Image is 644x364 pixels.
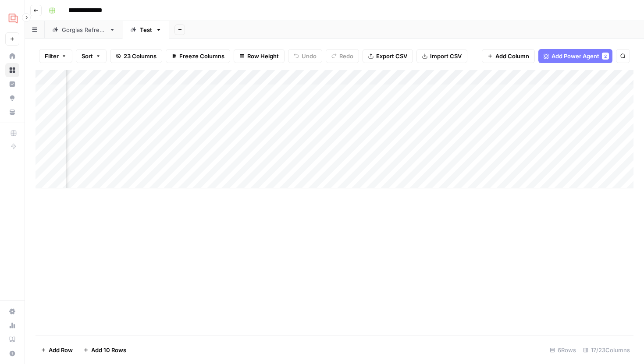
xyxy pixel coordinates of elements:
span: Add Column [495,52,529,60]
a: Settings [5,304,19,318]
button: Import CSV [416,49,467,63]
span: 2 [604,53,607,60]
button: Help + Support [5,346,19,360]
span: Add 10 Rows [91,346,126,354]
img: Gorgias Logo [5,10,21,26]
div: 2 [602,53,609,60]
a: Opportunities [5,91,19,105]
button: Workspace: Gorgias [5,7,19,29]
button: Filter [39,49,72,63]
button: 23 Columns [110,49,162,63]
a: Gorgias Refresh [45,21,123,39]
div: 6 Rows [546,343,580,357]
span: 23 Columns [124,52,157,60]
span: Add Row [49,346,73,354]
div: 17/23 Columns [580,343,633,357]
a: Test [123,21,169,39]
a: Insights [5,77,19,91]
div: Gorgias Refresh [62,25,106,34]
button: Add Row [36,343,78,357]
button: Add Power Agent2 [538,49,612,63]
a: Your Data [5,105,19,119]
button: Undo [288,49,322,63]
button: Redo [326,49,359,63]
span: Export CSV [376,52,407,60]
button: Sort [76,49,107,63]
button: Row Height [234,49,285,63]
span: Add Power Agent [551,52,599,60]
a: Usage [5,318,19,332]
a: Learning Hub [5,332,19,346]
span: Filter [45,52,59,60]
span: Redo [339,52,353,60]
button: Add Column [482,49,535,63]
button: Add 10 Rows [78,343,132,357]
span: Undo [302,52,317,60]
span: Freeze Columns [179,52,224,60]
span: Import CSV [430,52,462,60]
button: Export CSV [363,49,413,63]
a: Browse [5,63,19,77]
span: Row Height [247,52,279,60]
a: Home [5,49,19,63]
button: Freeze Columns [166,49,230,63]
span: Sort [82,52,93,60]
div: Test [140,25,152,34]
